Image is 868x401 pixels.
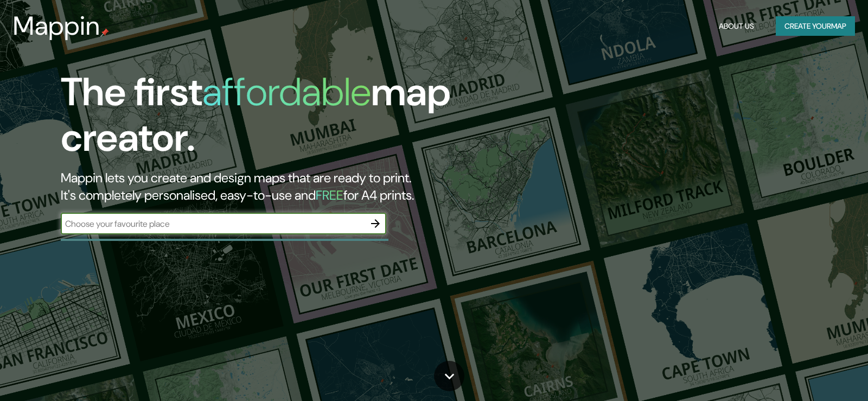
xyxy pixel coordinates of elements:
[13,11,100,41] h3: Mappin
[776,16,855,36] button: Create yourmap
[61,218,365,230] input: Choose your favourite place
[61,169,495,204] h2: Mappin lets you create and design maps that are ready to print. It's completely personalised, eas...
[61,69,495,169] h1: The first map creator.
[202,67,371,117] h1: affordable
[316,187,343,203] h5: FREE
[714,16,758,36] button: About Us
[100,28,109,37] img: mappin-pin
